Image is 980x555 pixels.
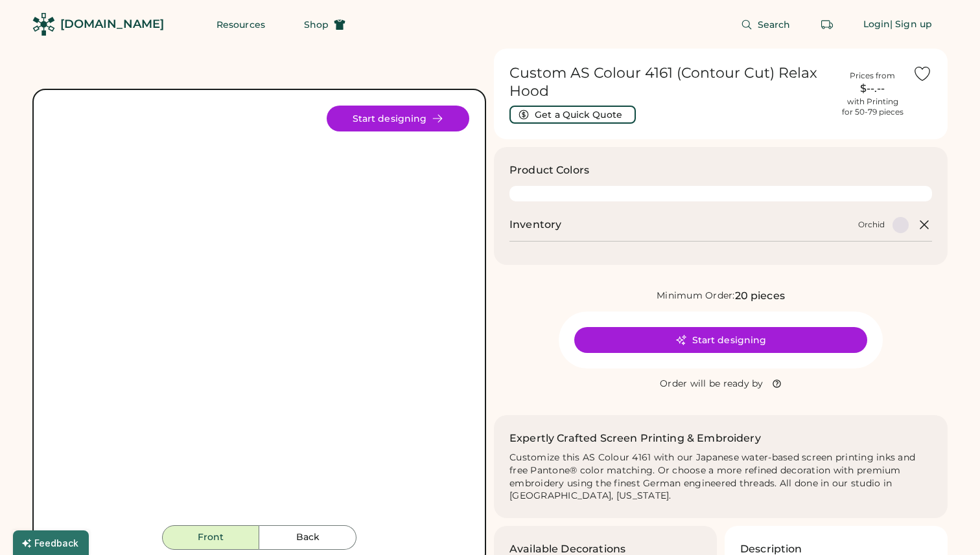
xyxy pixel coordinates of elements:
[574,327,867,353] button: Start designing
[162,525,259,550] button: Front
[509,106,636,124] button: Get a Quick Quote
[509,217,561,232] h2: Inventory
[814,12,840,38] button: Retrieve an order
[850,71,895,81] div: Prices from
[858,220,885,230] div: Orchid
[201,12,281,38] button: Resources
[259,525,356,550] button: Back
[660,378,764,391] div: Order will be ready by
[509,163,589,178] h3: Product Colors
[863,18,891,31] div: Login
[49,106,469,525] div: 4161 Style Image
[725,12,806,38] button: Search
[509,64,832,100] h1: Custom AS Colour 4161 (Contour Cut) Relax Hood
[890,18,932,31] div: | Sign up
[758,20,791,29] span: Search
[60,16,164,32] div: [DOMAIN_NAME]
[288,12,361,38] button: Shop
[735,288,785,304] div: 20 pieces
[840,81,905,96] div: $--.--
[842,96,904,117] div: with Printing for 50-79 pieces
[304,20,329,29] span: Shop
[49,106,469,525] img: 4161 - Orchid Front Image
[509,451,932,503] div: Customize this AS Colour 4161 with our Japanese water-based screen printing inks and free Pantone...
[657,289,735,302] div: Minimum Order:
[327,106,469,131] button: Start designing
[509,431,761,446] h2: Expertly Crafted Screen Printing & Embroidery
[32,13,55,36] img: Rendered Logo - Screens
